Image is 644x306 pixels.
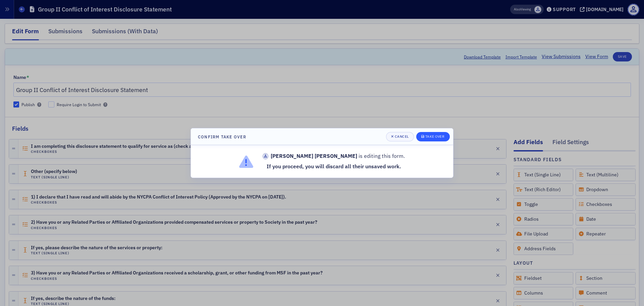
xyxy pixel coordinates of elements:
[425,135,445,138] div: Take Over
[263,153,269,159] span: Elizabeth Gurvits
[416,132,450,141] button: Take Over
[395,135,409,138] div: Cancel
[198,134,246,140] h4: Confirm Take Over
[271,152,357,160] strong: [PERSON_NAME] [PERSON_NAME]
[263,152,405,160] p: is editing this form.
[263,163,405,171] p: If you proceed, you will discard all their unsaved work.
[386,132,414,141] button: Cancel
